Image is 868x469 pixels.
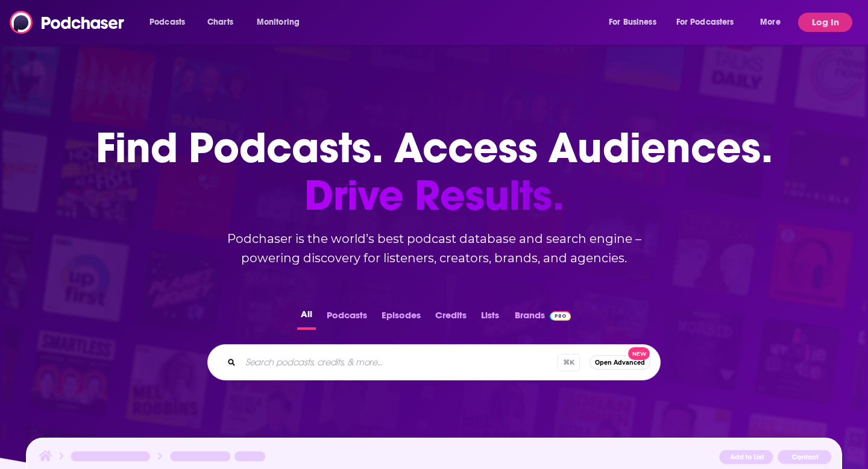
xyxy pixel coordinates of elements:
button: open menu [600,13,671,32]
button: Open AdvancedNew [590,355,650,370]
button: Credits [432,306,470,330]
button: Episodes [378,306,424,330]
span: Drive Results. [96,172,773,219]
h1: Find Podcasts. Access Audiences. [96,124,773,219]
a: BrandsPodchaser Pro [515,306,571,330]
button: open menu [668,13,752,32]
img: Podchaser - Follow, Share and Rate Podcasts [10,11,125,34]
span: For Business [609,14,656,31]
button: Log In [798,13,852,32]
input: Search podcasts, credits, & more... [241,353,558,372]
button: open menu [752,13,796,32]
button: open menu [248,13,315,32]
button: Lists [477,306,503,330]
span: Podcasts [149,14,185,31]
span: Monitoring [257,14,300,31]
div: Search podcasts, credits, & more... [207,344,661,380]
span: Charts [207,14,233,31]
span: For Podcasters [676,14,734,31]
span: New [628,347,650,360]
button: open menu [141,13,201,32]
span: More [760,14,781,31]
button: All [297,306,316,330]
span: Open Advanced [595,359,645,366]
h2: Podchaser is the world’s best podcast database and search engine – powering discovery for listene... [193,229,675,268]
img: Podchaser Pro [550,311,571,321]
button: Podcasts [323,306,371,330]
img: Podcast Insights Header [37,449,831,469]
a: Charts [200,13,241,32]
span: podcast sponsors and advertiser tracking [24,364,844,459]
span: ⌘ K [558,354,580,371]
